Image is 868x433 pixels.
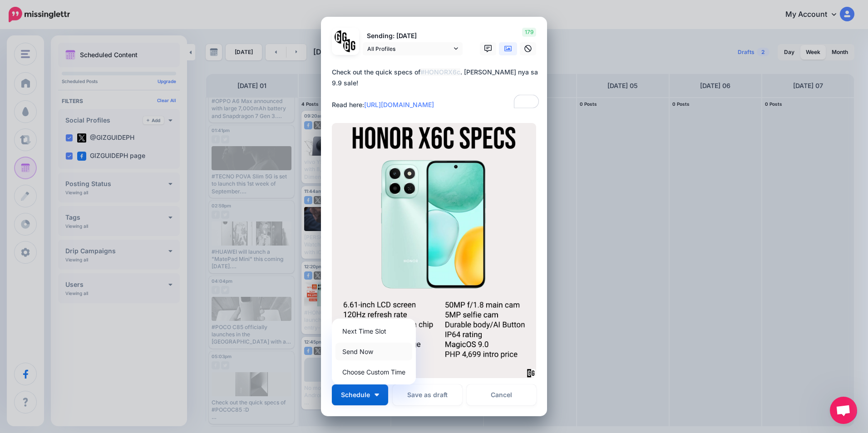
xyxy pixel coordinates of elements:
span: Schedule [341,392,370,398]
span: All Profiles [367,44,452,54]
img: JT5sWCfR-79925.png [343,39,356,52]
img: PJ0CS1IOB5RYGX1O65YVEG54WXF07DZV.png [332,123,536,379]
button: Save as draft [393,384,462,405]
textarea: To enrich screen reader interactions, please activate Accessibility in Grammarly extension settings [332,67,541,110]
p: Sending: [DATE] [363,31,463,41]
div: Schedule [332,319,416,384]
a: Next Time Slot [335,322,412,340]
span: 179 [522,28,536,37]
a: Choose Custom Time [335,363,412,381]
a: Send Now [335,343,412,360]
div: Check out the quick specs of . [PERSON_NAME] nya sa 9.9 sale! Read here: [332,67,541,110]
img: 353459792_649996473822713_4483302954317148903_n-bsa138318.png [335,30,348,44]
a: Cancel [467,384,536,405]
a: All Profiles [363,42,463,55]
img: arrow-down-white.png [375,394,379,396]
button: Schedule [332,384,388,405]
